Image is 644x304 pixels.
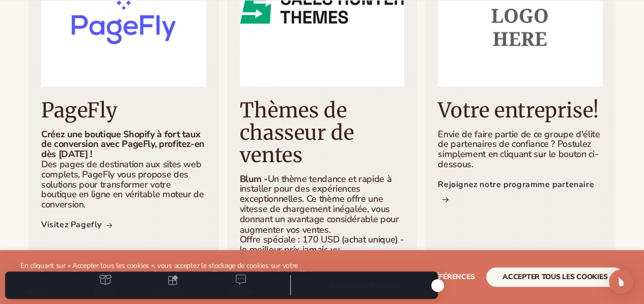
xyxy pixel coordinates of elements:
font: Rejoignez notre programme partenaire [438,179,594,190]
font: Offre spéciale : 170 USD (achat unique) - le meilleur prix jamais vu. [240,233,404,255]
font: Blum - [240,173,268,185]
a: Visitez Pagefly [41,218,112,232]
a: Rejoignez notre programme partenaire [438,177,603,207]
font: Thèmes de chasseur de ventes [240,98,354,168]
font: accepter tous les cookies [502,272,607,282]
button: accepter tous les cookies [486,267,624,287]
font: PageFly [41,98,118,123]
font: Des pages de destination aux sites web complets, PageFly vous propose des solutions pour transfor... [41,158,204,210]
font: Analyse du magasin [329,280,401,291]
div: Ouvrir Intercom Messenger [609,269,633,294]
font: Envie de faire partie de ce groupe d'élite de partenaires de confiance ? Postulez simplement en c... [438,128,600,170]
font: Gérer les préférences [387,272,474,282]
font: Application utilisée [152,288,194,297]
button: Gérer les préférences [387,267,474,287]
font: Créez une boutique Shopify à fort taux de conversion avec PageFly, profitez-en dès [DATE] ! [41,128,205,161]
font: Votre entreprise! [438,98,599,123]
font: En cliquant sur « Accepter tous les cookies », vous acceptez le stockage de cookies sur votre app... [20,261,316,288]
font: Produit [95,288,116,297]
font: Un thème tendance et rapide à installer pour des expériences exceptionnelles. Ce thème offre une ... [240,173,399,235]
font: Soutien [229,288,253,297]
font: Aperçu [27,288,49,297]
font: Visitez Pagefly [41,219,102,230]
